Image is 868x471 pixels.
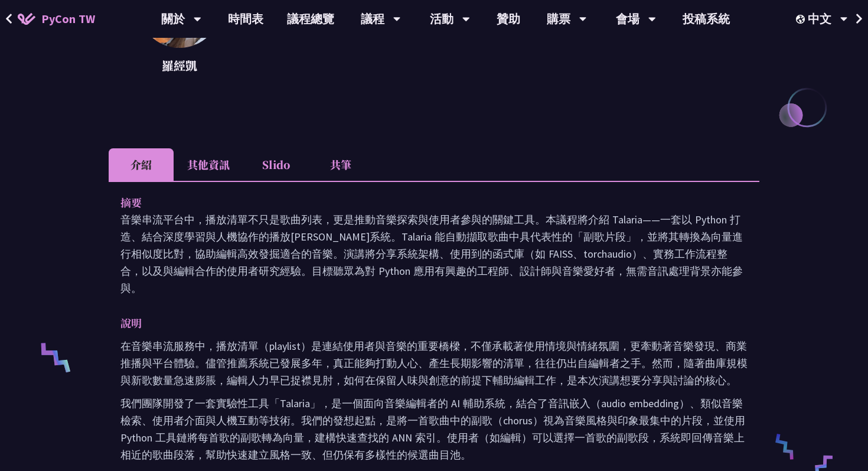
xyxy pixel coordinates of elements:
[796,15,808,24] img: Locale Icon
[120,211,748,297] p: 音樂串流平台中，播放清單不只是歌曲列表，更是推動音樂探索與使用者參與的關鍵工具。本議程將介紹 Talaria——一套以 Python 打造、結合深度學習與人機協作的播放[PERSON_NAME]...
[243,148,308,181] li: Slido
[120,395,748,463] p: 我們團隊開發了一套實驗性工具「Talaria」，是一個面向音樂編輯者的 AI 輔助系統，結合了音訊嵌入（audio embedding）、類似音樂檢索、使用者介面與人機互動等技術。我們的發想起點...
[120,314,724,332] p: 說明
[41,10,95,28] span: PyCon TW
[308,148,373,181] li: 共筆
[109,148,174,181] li: 介紹
[18,13,35,25] img: Home icon of PyCon TW 2025
[174,148,243,181] li: 其他資訊
[120,194,724,211] p: 摘要
[120,337,748,389] p: 在音樂串流服務中，播放清單（playlist）是連結使用者與音樂的重要橋樑，不僅承載著使用情境與情緒氛圍，更牽動著音樂發現、商業推播與平台體驗。儘管推薦系統已發展多年，真正能夠打動人心、產生長期...
[138,57,221,74] p: 羅經凱
[6,4,107,34] a: PyCon TW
